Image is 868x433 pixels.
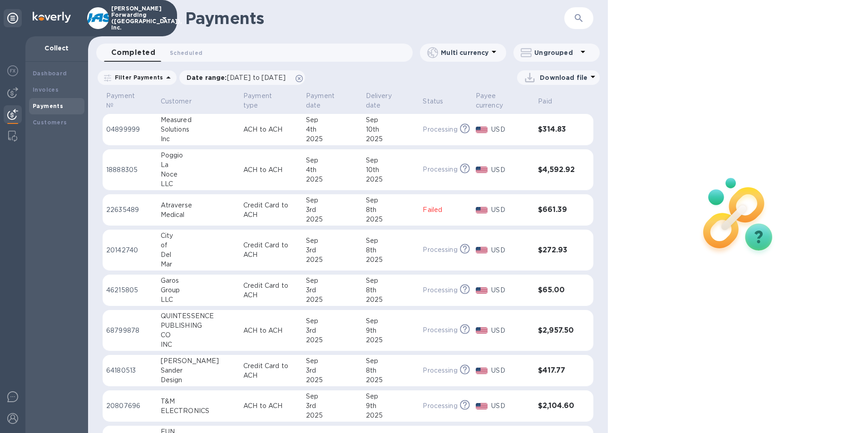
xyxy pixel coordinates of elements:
[423,285,457,295] p: Processing
[33,86,59,93] b: Invoices
[306,125,359,134] div: 4th
[366,246,416,255] div: 8th
[538,286,575,295] h3: $65.00
[243,326,299,335] p: ACH to ACH
[306,366,359,375] div: 3rd
[476,403,488,409] img: USD
[366,125,416,134] div: 10th
[538,246,575,255] h3: $272.93
[306,375,359,385] div: 2025
[161,250,236,260] div: Del
[161,406,236,416] div: ELECTRONICS
[243,91,287,110] p: Payment type
[306,165,359,175] div: 4th
[170,48,202,58] span: Scheduled
[306,246,359,255] div: 3rd
[366,335,416,345] div: 2025
[306,401,359,411] div: 3rd
[306,205,359,215] div: 3rd
[476,247,488,253] img: USD
[423,366,457,375] p: Processing
[161,276,236,285] div: Garos
[366,165,416,175] div: 10th
[366,392,416,401] div: Sep
[161,125,236,134] div: Solutions
[161,295,236,305] div: LLC
[187,73,290,82] p: Date range :
[306,91,359,110] span: Payment date
[306,91,347,110] p: Payment date
[161,97,192,106] p: Customer
[111,46,155,59] span: Completed
[185,9,564,28] h1: Payments
[161,366,236,375] div: Sander
[306,134,359,144] div: 2025
[161,397,236,406] div: T&M
[366,411,416,420] div: 2025
[243,201,299,220] p: Credit Card to ACH
[366,205,416,215] div: 8th
[243,281,299,300] p: Credit Card to ACH
[476,91,531,110] span: Payee currency
[306,356,359,366] div: Sep
[4,9,22,27] div: Unpin categories
[161,134,236,144] div: Inc
[366,316,416,326] div: Sep
[306,175,359,184] div: 2025
[491,125,531,134] p: USD
[106,91,142,110] p: Payment №
[243,241,299,260] p: Credit Card to ACH
[540,73,587,82] p: Download file
[491,165,531,175] p: USD
[33,103,63,109] b: Payments
[538,166,575,174] h3: $4,592.92
[538,97,552,106] p: Paid
[366,375,416,385] div: 2025
[306,115,359,125] div: Sep
[161,375,236,385] div: Design
[538,97,564,106] span: Paid
[534,48,577,57] p: Ungrouped
[423,97,455,106] span: Status
[538,326,575,335] h3: $2,957.50
[366,215,416,224] div: 2025
[7,65,18,76] img: Foreign exchange
[476,287,488,294] img: USD
[161,241,236,250] div: of
[306,215,359,224] div: 2025
[306,255,359,265] div: 2025
[366,115,416,125] div: Sep
[106,401,153,411] p: 20807696
[161,340,236,349] div: INC
[106,205,153,215] p: 22635489
[366,401,416,411] div: 9th
[366,326,416,335] div: 9th
[161,260,236,269] div: Mar
[306,156,359,165] div: Sep
[106,125,153,134] p: 04899999
[423,401,457,411] p: Processing
[366,91,416,110] span: Delivery date
[491,246,531,255] p: USD
[538,402,575,410] h3: $2,104.60
[366,276,416,285] div: Sep
[366,366,416,375] div: 8th
[538,366,575,375] h3: $417.77
[366,285,416,295] div: 8th
[161,210,236,220] div: Medical
[476,167,488,173] img: USD
[111,5,157,31] p: [PERSON_NAME] Forwarding ([GEOGRAPHIC_DATA]), Inc.
[106,91,153,110] span: Payment №
[161,201,236,210] div: Atraverse
[476,91,519,110] p: Payee currency
[306,285,359,295] div: 3rd
[423,205,468,215] p: Failed
[161,151,236,160] div: Poggio
[423,165,457,174] p: Processing
[476,327,488,334] img: USD
[306,196,359,205] div: Sep
[491,401,531,411] p: USD
[366,295,416,305] div: 2025
[243,125,299,134] p: ACH to ACH
[538,206,575,214] h3: $661.39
